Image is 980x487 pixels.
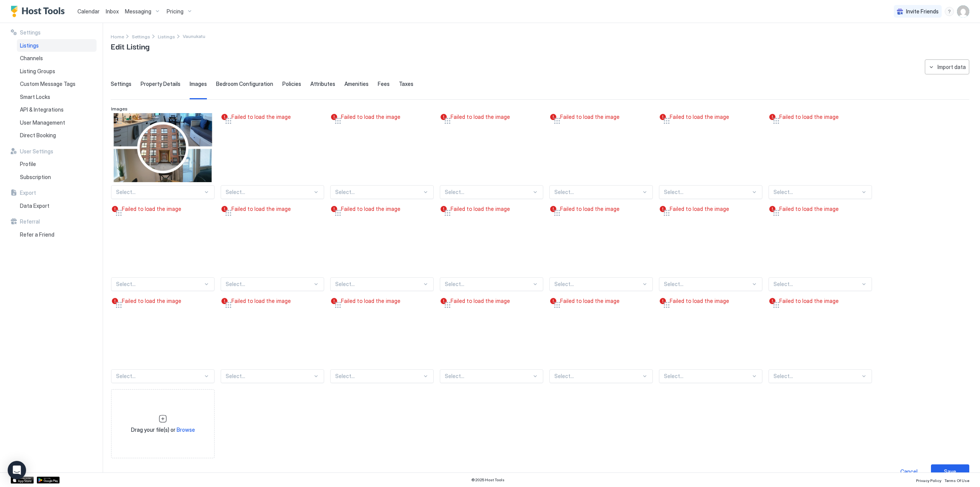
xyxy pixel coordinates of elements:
[925,59,969,74] button: Import data
[310,81,335,87] span: Attributes
[560,206,650,212] span: Failed to load the image
[132,34,150,39] span: Settings
[451,206,540,212] span: Failed to load the image
[111,32,124,40] a: Home
[341,206,431,212] span: Failed to load the image
[906,8,939,15] span: Invite Friends
[779,298,869,304] span: Failed to load the image
[916,476,941,484] a: Privacy Policy
[341,114,431,120] span: Failed to load the image
[944,478,969,483] span: Terms Of Use
[231,206,321,212] span: Failed to load the image
[125,8,151,15] span: Messaging
[106,8,119,15] span: Inbox
[106,7,119,15] a: Inbox
[8,461,26,479] div: Open Intercom Messenger
[20,202,49,209] span: Data Export
[945,7,954,16] div: menu
[17,65,97,78] a: Listing Groups
[20,42,39,49] span: Listings
[17,199,97,212] a: Data Export
[20,189,36,196] span: Export
[111,106,128,112] span: Images
[177,426,195,433] span: Browse
[20,81,75,87] span: Custom Message Tags
[900,467,918,475] div: Cancel
[20,55,43,62] span: Channels
[20,148,53,155] span: User Settings
[167,8,184,15] span: Pricing
[670,114,759,120] span: Failed to load the image
[17,90,97,104] a: Smart Locks
[471,477,505,482] span: © 2025 Host Tools
[17,103,97,116] a: API & Integrations
[779,114,869,120] span: Failed to load the image
[931,464,969,479] button: Save
[890,464,928,479] button: Cancel
[37,477,60,484] a: Google Play Store
[779,206,869,212] span: Failed to load the image
[111,81,131,87] span: Settings
[399,81,413,87] span: Taxes
[231,298,321,304] span: Failed to load the image
[231,114,321,120] span: Failed to load the image
[158,32,175,40] a: Listings
[20,174,51,181] span: Subscription
[20,161,36,168] span: Profile
[17,52,97,65] a: Channels
[158,34,175,39] span: Listings
[670,206,759,212] span: Failed to load the image
[11,6,68,17] a: Host Tools Logo
[451,114,540,120] span: Failed to load the image
[17,228,97,241] a: Refer a Friend
[20,94,50,100] span: Smart Locks
[916,478,941,483] span: Privacy Policy
[141,81,180,87] span: Property Details
[20,132,56,139] span: Direct Booking
[378,81,390,87] span: Fees
[341,298,431,304] span: Failed to load the image
[17,171,97,184] a: Subscription
[77,8,100,15] span: Calendar
[158,32,175,40] div: Breadcrumb
[20,29,41,36] span: Settings
[20,106,64,113] span: API & Integrations
[20,68,55,75] span: Listing Groups
[670,298,759,304] span: Failed to load the image
[77,7,100,15] a: Calendar
[216,81,273,87] span: Bedroom Configuration
[131,426,195,433] span: Drag your file(s) or
[122,206,211,212] span: Failed to load the image
[11,477,34,484] a: App Store
[560,114,650,120] span: Failed to load the image
[20,231,54,238] span: Refer a Friend
[937,63,966,71] div: Import data
[17,129,97,142] a: Direct Booking
[190,81,207,87] span: Images
[111,32,124,40] div: Breadcrumb
[17,77,97,90] a: Custom Message Tags
[132,32,150,40] a: Settings
[20,119,65,126] span: User Management
[17,158,97,171] a: Profile
[451,298,540,304] span: Failed to load the image
[20,218,40,225] span: Referral
[560,298,650,304] span: Failed to load the image
[344,81,369,87] span: Amenities
[122,298,211,304] span: Failed to load the image
[17,39,97,52] a: Listings
[957,5,969,18] div: User profile
[111,40,149,52] span: Edit Listing
[944,476,969,484] a: Terms Of Use
[282,81,301,87] span: Policies
[944,467,956,475] div: Save
[17,116,97,129] a: User Management
[183,33,205,39] span: Breadcrumb
[132,32,150,40] div: Breadcrumb
[111,113,215,182] div: View image
[111,34,124,39] span: Home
